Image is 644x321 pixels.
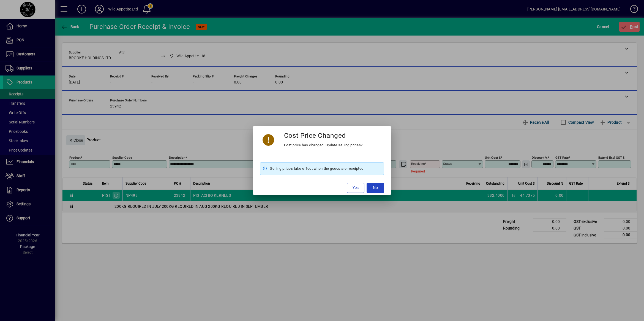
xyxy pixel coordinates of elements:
[284,131,346,139] h3: Cost Price Changed
[347,183,364,193] button: Yes
[284,142,363,149] div: Cost price has changed. Update selling prices?
[373,185,378,191] span: No
[270,165,364,172] span: Selling prices take effect when the goods are receipted
[353,185,359,191] span: Yes
[367,183,384,193] button: No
